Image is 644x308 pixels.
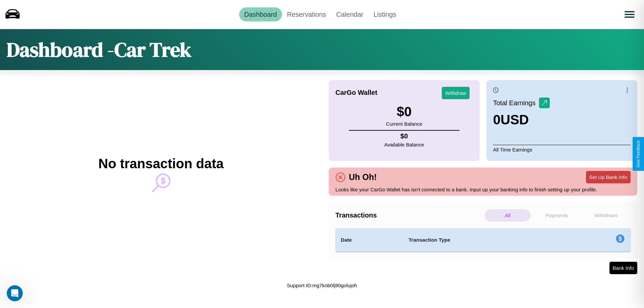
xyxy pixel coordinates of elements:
h3: 0 USD [493,112,550,127]
h4: Transaction Type [409,236,561,244]
p: Looks like your CarGo Wallet has isn't connected to a bank. Input up your banking info to finish ... [335,185,631,194]
button: Bank Info [609,262,637,274]
a: Calendar [331,7,368,21]
a: Reservations [282,7,331,21]
h2: No transaction data [98,156,223,171]
button: Set Up Bank Info [586,171,631,183]
p: All [485,209,531,222]
p: All Time Earnings [493,145,631,154]
h4: CarGo Wallet [335,89,377,97]
h3: $ 0 [386,104,422,119]
p: Available Balance [384,140,424,149]
h1: Dashboard - Car Trek [7,36,192,63]
iframe: Intercom live chat [7,285,23,301]
p: Withdraws [583,209,629,222]
h4: $ 0 [384,132,424,140]
a: Dashboard [239,7,282,21]
h4: Date [341,236,398,244]
h4: Uh Oh! [345,172,380,182]
table: simple table [335,228,631,252]
p: Total Earnings [493,97,539,109]
div: Give Feedback [636,140,641,168]
h4: Transactions [335,211,483,219]
button: Open menu [620,5,639,24]
button: Withdraw [442,87,470,99]
p: Payments [534,209,580,222]
a: Listings [368,7,401,21]
p: Current Balance [386,119,422,128]
p: Support ID: mg7knb0lj90golujoh [287,281,357,290]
